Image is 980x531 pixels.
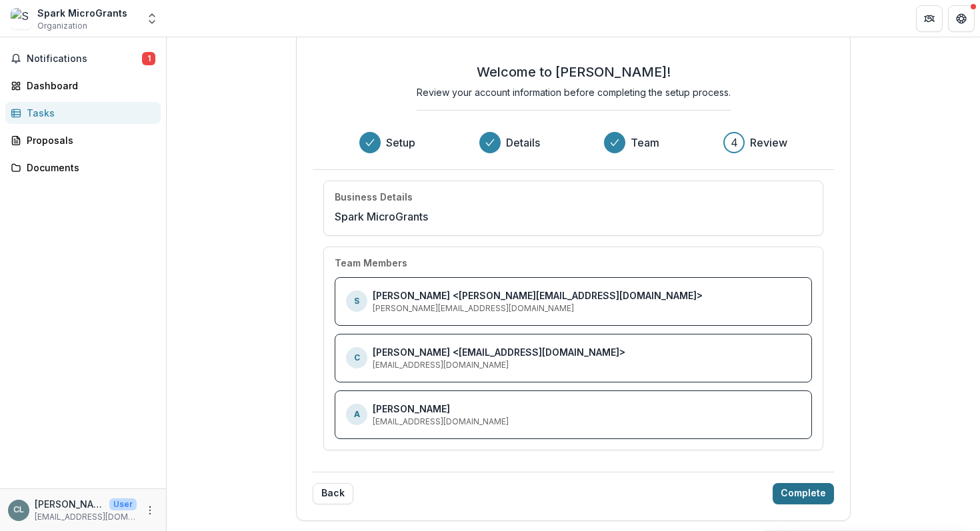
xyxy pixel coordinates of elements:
p: [PERSON_NAME] [35,497,104,511]
h4: Business Details [335,192,413,203]
p: [PERSON_NAME] [373,402,450,416]
button: Notifications1 [5,48,161,69]
a: Dashboard [5,75,161,97]
p: [PERSON_NAME] <[PERSON_NAME][EMAIL_ADDRESS][DOMAIN_NAME]> [373,288,703,302]
div: Dashboard [27,79,150,93]
p: Spark MicroGrants [335,209,428,225]
h4: Team Members [335,258,407,269]
p: [PERSON_NAME][EMAIL_ADDRESS][DOMAIN_NAME] [373,302,574,314]
img: Spark MicroGrants [11,8,32,29]
span: Organization [37,20,87,32]
div: Proposals [27,133,150,147]
span: 1 [142,52,155,65]
button: Back [313,483,353,504]
a: Tasks [5,102,161,124]
span: Notifications [27,53,142,65]
p: S [354,295,359,307]
p: User [109,498,137,510]
p: [EMAIL_ADDRESS][DOMAIN_NAME] [373,359,509,371]
h3: Review [750,135,787,151]
p: [PERSON_NAME] <[EMAIL_ADDRESS][DOMAIN_NAME]> [373,345,625,359]
div: Documents [27,161,150,175]
button: Open entity switcher [143,5,161,32]
a: Documents [5,157,161,179]
p: [EMAIL_ADDRESS][DOMAIN_NAME] [35,511,137,523]
a: Proposals [5,129,161,151]
button: Complete [773,483,834,504]
h3: Setup [386,135,415,151]
h2: Welcome to [PERSON_NAME]! [477,64,671,80]
h3: Details [506,135,540,151]
div: Catriona Lennon [13,506,24,514]
div: Tasks [27,106,150,120]
h3: Team [631,135,659,151]
button: Get Help [948,5,975,32]
div: Progress [359,132,787,153]
p: Review your account information before completing the setup process. [417,85,731,99]
p: C [354,352,360,364]
div: 4 [731,135,738,151]
p: A [354,408,360,420]
p: [EMAIL_ADDRESS][DOMAIN_NAME] [373,416,509,428]
div: Spark MicroGrants [37,6,127,20]
button: Partners [916,5,943,32]
button: More [142,502,158,518]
